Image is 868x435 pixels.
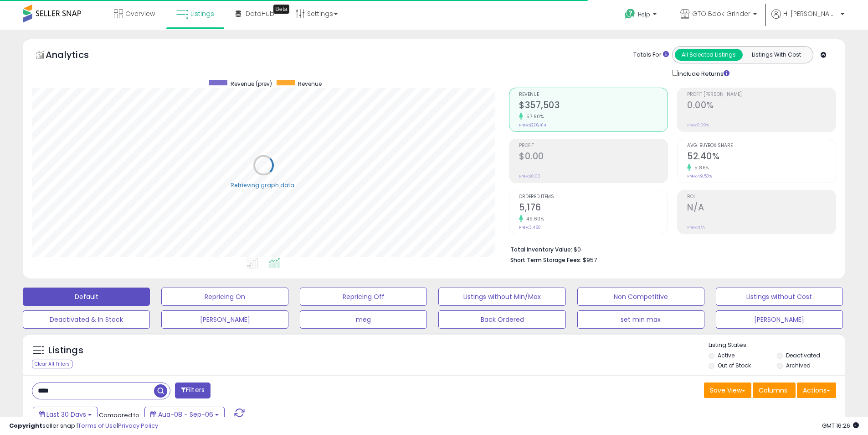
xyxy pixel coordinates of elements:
[687,122,709,128] small: Prev: 0.00%
[617,1,666,30] a: Help
[687,225,705,230] small: Prev: N/A
[519,225,541,230] small: Prev: 3,460
[231,181,297,189] div: Retrieving graph data..
[510,246,572,253] b: Total Inventory Value:
[519,92,668,97] span: Revenue
[771,9,844,30] a: Hi [PERSON_NAME]
[759,386,787,395] span: Columns
[23,310,150,329] button: Deactivated & In Stock
[438,310,565,329] button: Back Ordered
[687,100,836,112] h2: 0.00%
[742,49,810,61] button: Listings With Cost
[704,383,751,398] button: Save View
[438,288,565,306] button: Listings without Min/Max
[78,421,117,430] a: Terms of Use
[687,151,836,163] h2: 52.40%
[519,194,668,199] span: Ordered Items
[158,410,213,419] span: Aug-08 - Sep-06
[638,10,650,18] span: Help
[519,122,546,128] small: Prev: $226,414
[46,410,86,419] span: Last 30 Days
[624,8,636,20] i: Get Help
[577,288,704,306] button: Non Competitive
[716,288,843,306] button: Listings without Cost
[190,9,214,18] span: Listings
[161,310,288,329] button: [PERSON_NAME]
[523,215,544,222] small: 49.60%
[709,341,845,350] p: Listing States:
[144,407,225,422] button: Aug-08 - Sep-06
[118,421,158,430] a: Privacy Policy
[519,143,668,148] span: Profit
[665,68,740,79] div: Include Returns
[786,362,811,369] label: Archived
[687,143,836,148] span: Avg. Buybox Share
[687,194,836,199] span: ROI
[9,422,158,430] div: seller snap | |
[510,243,829,254] li: $0
[175,383,211,398] button: Filters
[691,164,709,171] small: 5.86%
[753,383,796,398] button: Columns
[716,310,843,329] button: [PERSON_NAME]
[99,411,141,419] span: Compared to:
[633,51,669,59] div: Totals For
[519,100,668,112] h2: $357,503
[246,9,274,18] span: DataHub
[519,173,540,179] small: Prev: $0.00
[519,202,668,215] h2: 5,176
[33,407,98,422] button: Last 30 Days
[583,256,597,264] span: $957
[9,421,42,430] strong: Copyright
[46,48,107,63] h5: Analytics
[692,9,750,18] span: GTO Book Grinder
[718,362,751,369] label: Out of Stock
[797,383,836,398] button: Actions
[718,351,734,359] label: Active
[48,344,83,357] h5: Listings
[300,310,427,329] button: meg
[161,288,288,306] button: Repricing On
[519,151,668,163] h2: $0.00
[300,288,427,306] button: Repricing Off
[273,5,289,14] div: Tooltip anchor
[32,360,72,368] div: Clear All Filters
[687,202,836,215] h2: N/A
[786,351,820,359] label: Deactivated
[125,9,155,18] span: Overview
[822,421,859,430] span: 2025-10-7 16:26 GMT
[687,92,836,97] span: Profit [PERSON_NAME]
[577,310,704,329] button: set min max
[783,9,838,18] span: Hi [PERSON_NAME]
[510,256,581,264] b: Short Term Storage Fees:
[687,173,712,179] small: Prev: 49.50%
[675,49,743,61] button: All Selected Listings
[523,113,544,120] small: 57.90%
[23,288,150,306] button: Default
